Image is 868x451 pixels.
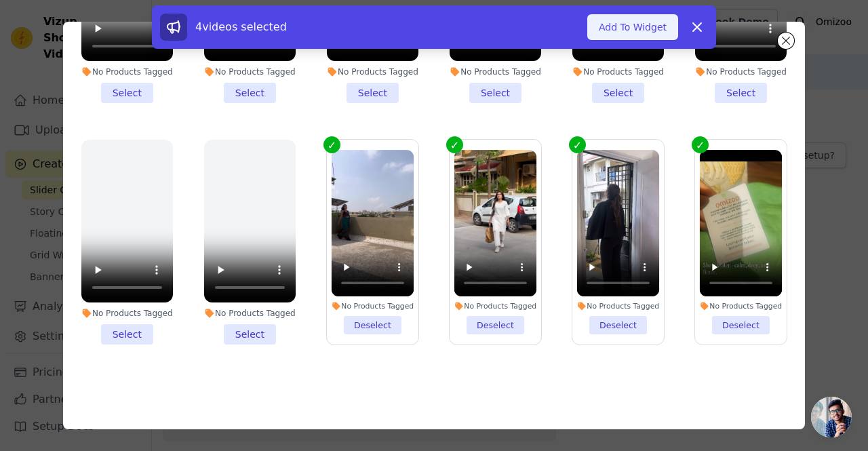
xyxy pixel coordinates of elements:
div: No Products Tagged [454,302,537,311]
span: 4 videos selected [195,20,287,33]
div: No Products Tagged [204,66,296,77]
div: No Products Tagged [450,66,541,77]
div: No Products Tagged [332,302,414,311]
div: No Products Tagged [204,308,296,319]
div: No Products Tagged [572,66,664,77]
button: Add To Widget [587,14,678,40]
div: No Products Tagged [700,302,783,311]
div: Open chat [811,397,852,437]
div: No Products Tagged [327,66,418,77]
div: No Products Tagged [81,308,173,319]
div: No Products Tagged [577,302,660,311]
div: No Products Tagged [695,66,787,77]
div: No Products Tagged [81,66,173,77]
